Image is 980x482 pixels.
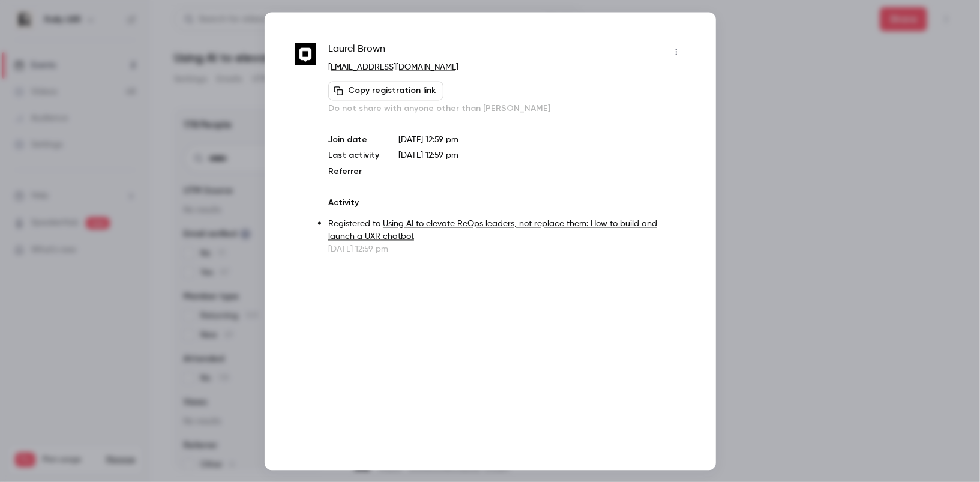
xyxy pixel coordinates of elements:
[328,81,443,100] button: Copy registration link
[328,42,385,61] span: Laurel Brown
[328,220,657,241] a: Using AI to elevate ReOps leaders, not replace them: How to build and launch a UXR chatbot
[328,218,685,243] p: Registered to
[398,151,458,160] span: [DATE] 12:59 pm
[398,134,685,146] p: [DATE] 12:59 pm
[295,43,317,65] img: dscout.com
[328,197,685,209] p: Activity
[328,134,379,146] p: Join date
[328,103,685,115] p: Do not share with anyone other than [PERSON_NAME]
[328,166,379,178] p: Referrer
[328,243,685,255] p: [DATE] 12:59 pm
[328,63,458,71] a: [EMAIL_ADDRESS][DOMAIN_NAME]
[328,149,379,162] p: Last activity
